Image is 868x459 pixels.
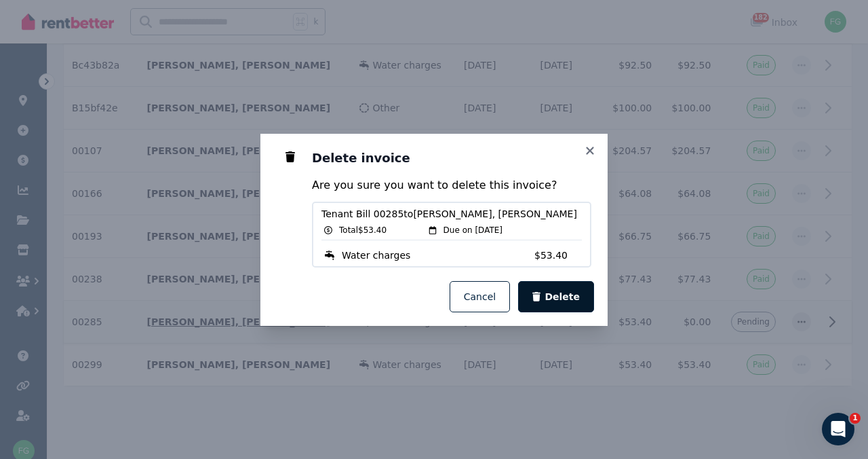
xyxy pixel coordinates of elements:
span: Due on [DATE] [443,225,502,236]
iframe: Intercom live chat [822,413,854,445]
button: Delete [518,281,594,312]
span: 1 [850,413,861,424]
span: Delete [545,290,580,304]
span: $53.40 [534,249,582,262]
p: Are you sure you want to delete this invoice? [312,177,591,194]
button: Cancel [450,281,510,312]
span: Total $53.40 [339,225,387,236]
h3: Delete invoice [312,150,591,166]
span: Tenant Bill 00285 to [PERSON_NAME], [PERSON_NAME] [321,207,582,221]
span: Water charges [342,249,410,262]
